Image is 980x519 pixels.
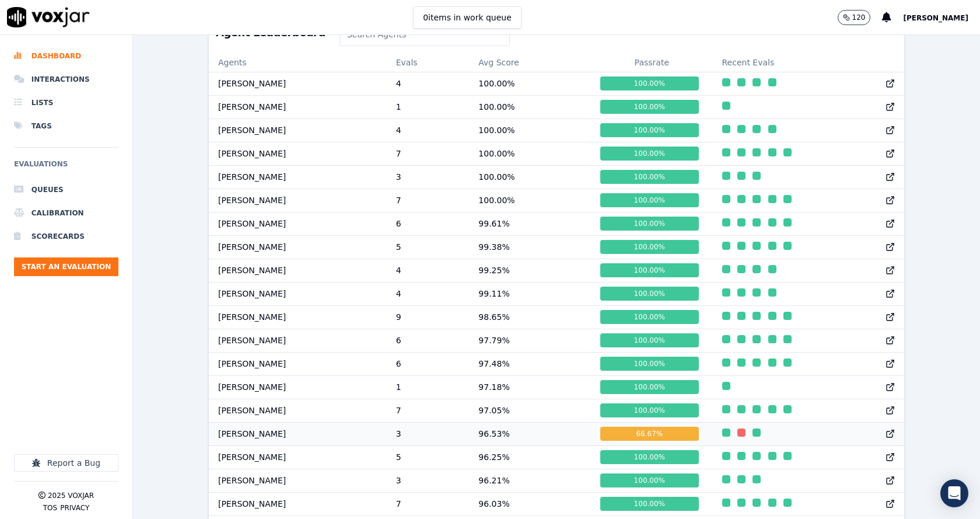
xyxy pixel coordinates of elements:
[469,165,591,189] td: 100.00 %
[14,225,118,248] a: Scorecards
[209,305,387,329] td: [PERSON_NAME]
[600,473,698,487] div: 100.00 %
[600,310,698,324] div: 100.00 %
[387,212,470,235] td: 6
[469,375,591,399] td: 97.18 %
[469,72,591,95] td: 100.00 %
[387,375,470,399] td: 1
[209,142,387,165] td: [PERSON_NAME]
[387,119,470,142] td: 4
[209,492,387,515] td: [PERSON_NAME]
[209,329,387,352] td: [PERSON_NAME]
[209,212,387,235] td: [PERSON_NAME]
[7,7,90,27] img: voxjar logo
[469,329,591,352] td: 97.79 %
[469,282,591,305] td: 99.11 %
[600,333,698,347] div: 100.00 %
[469,305,591,329] td: 98.65 %
[209,165,387,189] td: [PERSON_NAME]
[209,375,387,399] td: [PERSON_NAME]
[387,329,470,352] td: 6
[14,454,118,472] button: Report a Bug
[469,142,591,165] td: 100.00 %
[600,263,698,277] div: 100.00 %
[713,53,904,72] th: Recent Evals
[600,76,698,90] div: 100.00 %
[387,95,470,119] td: 1
[43,503,57,513] button: TOS
[591,53,712,72] th: Passrate
[387,445,470,469] td: 5
[209,352,387,375] td: [PERSON_NAME]
[469,235,591,259] td: 99.38 %
[600,123,698,137] div: 100.00 %
[209,259,387,282] td: [PERSON_NAME]
[387,72,470,95] td: 4
[600,427,698,441] div: 66.67 %
[387,165,470,189] td: 3
[387,305,470,329] td: 9
[469,212,591,235] td: 99.61 %
[14,91,118,114] a: Lists
[14,157,118,178] h6: Evaluations
[469,95,591,119] td: 100.00 %
[14,178,118,201] a: Queues
[469,53,591,72] th: Avg Score
[387,282,470,305] td: 4
[903,11,980,25] button: [PERSON_NAME]
[469,259,591,282] td: 99.25 %
[209,95,387,119] td: [PERSON_NAME]
[209,119,387,142] td: [PERSON_NAME]
[852,13,866,22] p: 120
[14,68,118,91] a: Interactions
[14,44,118,68] a: Dashboard
[387,492,470,515] td: 7
[469,189,591,212] td: 100.00 %
[387,142,470,165] td: 7
[209,422,387,445] td: [PERSON_NAME]
[14,257,118,276] button: Start an Evaluation
[209,282,387,305] td: [PERSON_NAME]
[600,193,698,207] div: 100.00 %
[469,119,591,142] td: 100.00 %
[469,445,591,469] td: 96.25 %
[14,201,118,225] a: Calibration
[600,497,698,511] div: 100.00 %
[600,403,698,417] div: 100.00 %
[216,27,325,38] h3: Agent Leaderboard
[387,352,470,375] td: 6
[387,189,470,212] td: 7
[209,72,387,95] td: [PERSON_NAME]
[14,114,118,138] a: Tags
[209,445,387,469] td: [PERSON_NAME]
[600,450,698,464] div: 100.00 %
[469,469,591,492] td: 96.21 %
[600,380,698,394] div: 100.00 %
[60,503,89,513] button: Privacy
[903,14,968,22] span: [PERSON_NAME]
[387,399,470,422] td: 7
[469,422,591,445] td: 96.53 %
[838,10,883,25] button: 120
[600,217,698,231] div: 100.00 %
[209,189,387,212] td: [PERSON_NAME]
[387,53,470,72] th: Evals
[413,6,521,29] button: 0items in work queue
[48,491,94,500] p: 2025 Voxjar
[209,469,387,492] td: [PERSON_NAME]
[838,10,871,25] button: 120
[600,287,698,301] div: 100.00 %
[209,53,387,72] th: Agents
[600,100,698,114] div: 100.00 %
[387,422,470,445] td: 3
[600,240,698,254] div: 100.00 %
[600,357,698,371] div: 100.00 %
[469,352,591,375] td: 97.48 %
